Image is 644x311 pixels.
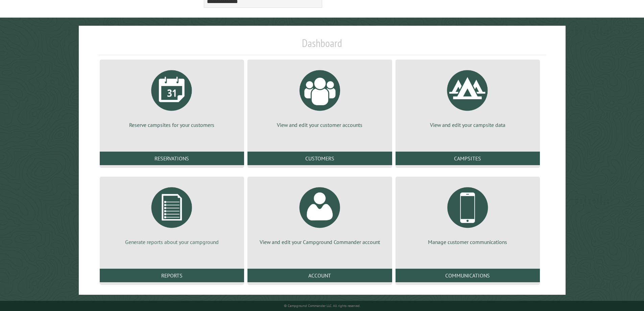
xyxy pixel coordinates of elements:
[256,238,384,246] p: View and edit your Campground Commander account
[256,182,384,246] a: View and edit your Campground Commander account
[98,37,546,55] h1: Dashboard
[100,269,244,282] a: Reports
[396,152,540,165] a: Campsites
[404,238,532,246] p: Manage customer communications
[256,121,384,129] p: View and edit your customer accounts
[108,121,236,129] p: Reserve campsites for your customers
[247,269,392,282] a: Account
[256,65,384,129] a: View and edit your customer accounts
[108,182,236,246] a: Generate reports about your campground
[108,238,236,246] p: Generate reports about your campground
[404,182,532,246] a: Manage customer communications
[404,121,532,129] p: View and edit your campsite data
[396,269,540,282] a: Communications
[247,152,392,165] a: Customers
[404,65,532,129] a: View and edit your campsite data
[108,65,236,129] a: Reserve campsites for your customers
[100,152,244,165] a: Reservations
[284,304,360,308] small: © Campground Commander LLC. All rights reserved.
